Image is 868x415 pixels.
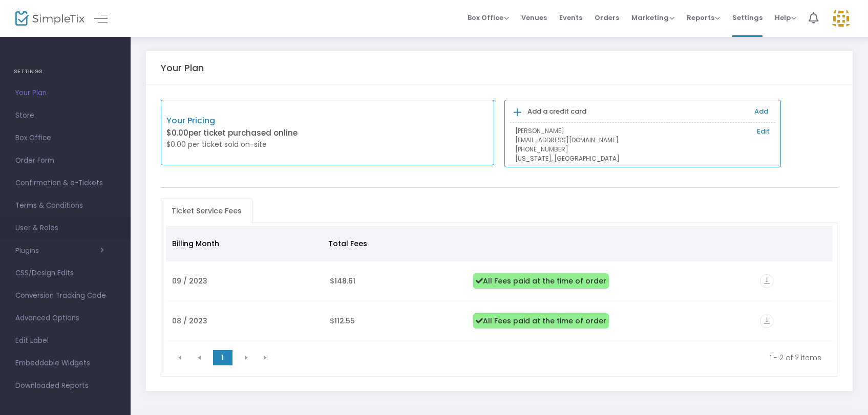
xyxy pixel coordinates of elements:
[473,273,609,289] span: All Fees paid at the time of order
[515,126,770,136] p: [PERSON_NAME]
[166,127,328,139] p: $0.00 per ticket purchased online
[15,312,115,325] span: Advanced Options
[15,154,115,167] span: Order Form
[15,357,115,370] span: Embeddable Widgets
[322,226,464,261] th: Total Fees
[15,247,104,255] button: Plugins
[760,277,774,288] a: vertical_align_bottom
[468,13,509,23] span: Box Office
[595,5,619,31] span: Orders
[631,13,674,23] span: Marketing
[775,13,796,23] span: Help
[559,5,582,31] span: Events
[15,86,115,100] span: Your Plan
[283,353,822,363] kendo-pager-info: 1 - 2 of 2 items
[14,61,117,82] h4: SETTINGS
[172,276,207,286] span: 09 / 2023
[166,139,328,150] p: $0.00 per ticket sold on-site
[515,145,770,154] p: [PHONE_NUMBER]
[755,106,769,116] a: Add
[15,289,115,302] span: Conversion Tracking Code
[760,314,774,328] i: vertical_align_bottom
[172,316,207,326] span: 08 / 2023
[15,222,115,235] span: User & Roles
[15,177,115,190] span: Confirmation & e-Tickets
[166,115,328,127] p: Your Pricing
[515,154,770,163] p: [US_STATE], [GEOGRAPHIC_DATA]
[15,109,115,122] span: Store
[473,313,609,329] span: All Fees paid at the time of order
[330,276,355,286] span: $148.61
[15,199,115,212] span: Terms & Conditions
[165,203,248,219] span: Ticket Service Fees
[515,136,770,145] p: [EMAIL_ADDRESS][DOMAIN_NAME]
[687,13,720,23] span: Reports
[161,62,204,74] h5: Your Plan
[527,106,586,116] b: Add a credit card
[732,5,763,31] span: Settings
[15,267,115,280] span: CSS/Design Edits
[760,274,774,288] i: vertical_align_bottom
[757,126,770,137] a: Edit
[15,379,115,392] span: Downloaded Reports
[521,5,547,31] span: Venues
[15,334,115,347] span: Edit Label
[213,350,232,365] span: Page 1
[166,226,323,261] th: Billing Month
[15,132,115,145] span: Box Office
[330,316,355,326] span: $112.55
[166,226,833,341] div: Data table
[760,317,774,327] a: vertical_align_bottom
